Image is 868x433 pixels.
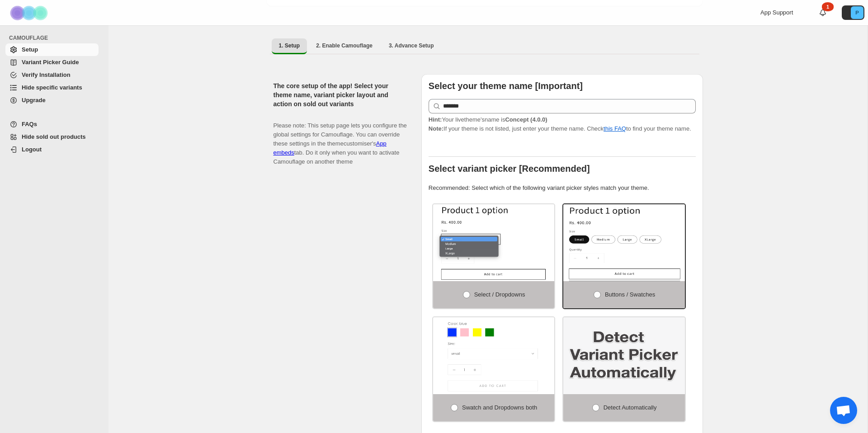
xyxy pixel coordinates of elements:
p: Recommended: Select which of the following variant picker styles match your theme. [429,184,696,193]
span: Logout [22,146,42,153]
a: Verify Installation [5,69,99,81]
a: Open chat [830,397,857,424]
span: 1. Setup [279,42,300,49]
strong: Note: [429,125,443,132]
a: Hide specific variants [5,81,99,94]
a: Hide sold out products [5,131,99,143]
p: Please note: This setup page lets you configure the global settings for Camouflage. You can overr... [274,112,407,166]
span: Verify Installation [22,71,71,78]
img: Camouflage [7,0,52,25]
text: P [855,10,859,15]
span: FAQs [22,121,37,127]
span: Swatch and Dropdowns both [462,404,537,411]
span: App Support [760,9,793,16]
span: Upgrade [22,97,46,104]
img: Buttons / Swatches [563,204,685,281]
span: CAMOUFLAGE [9,34,102,42]
div: 1 [822,2,834,11]
strong: Concept (4.0.0) [505,116,547,123]
span: Your live theme's name is [429,116,547,123]
span: 3. Advance Setup [389,42,434,49]
h2: The core setup of the app! Select your theme name, variant picker layout and action on sold out v... [274,81,407,108]
b: Select variant picker [Recommended] [429,164,590,174]
span: Buttons / Swatches [605,291,655,298]
a: FAQs [5,118,99,131]
span: Avatar with initials P [851,6,863,19]
a: this FAQ [604,125,626,132]
b: Select your theme name [Important] [429,81,583,91]
a: Upgrade [5,94,99,107]
button: Avatar with initials P [842,5,864,20]
span: Hide specific variants [22,84,82,91]
img: Detect Automatically [563,317,685,394]
a: 1 [818,8,827,17]
img: Swatch and Dropdowns both [433,317,555,394]
a: Variant Picker Guide [5,56,99,69]
p: If your theme is not listed, just enter your theme name. Check to find your theme name. [429,115,696,133]
span: Setup [22,46,38,53]
strong: Hint: [429,116,442,123]
span: Detect Automatically [604,404,657,411]
span: Select / Dropdowns [474,291,525,298]
span: Variant Picker Guide [22,59,79,66]
span: Hide sold out products [22,133,86,140]
img: Select / Dropdowns [433,204,555,281]
a: Logout [5,143,99,156]
a: Setup [5,43,99,56]
span: 2. Enable Camouflage [316,42,373,49]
